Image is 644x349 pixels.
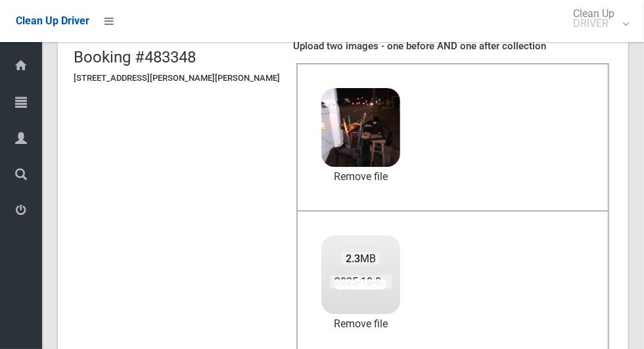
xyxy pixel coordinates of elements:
[293,41,612,52] h4: Upload two images - one before AND one after collection
[330,275,563,289] span: 2025-10-0105.07.418704087160601178445.jpg
[321,314,400,334] a: Remove file
[16,14,89,27] span: Clean Up Driver
[346,252,360,265] strong: 2.3
[566,9,628,28] span: Clean Up
[16,11,89,31] a: Clean Up Driver
[74,49,280,66] h2: Booking #483348
[321,167,400,187] a: Remove file
[573,18,614,28] small: DRIVER
[342,252,380,265] span: MB
[74,74,280,83] h5: [STREET_ADDRESS][PERSON_NAME][PERSON_NAME]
